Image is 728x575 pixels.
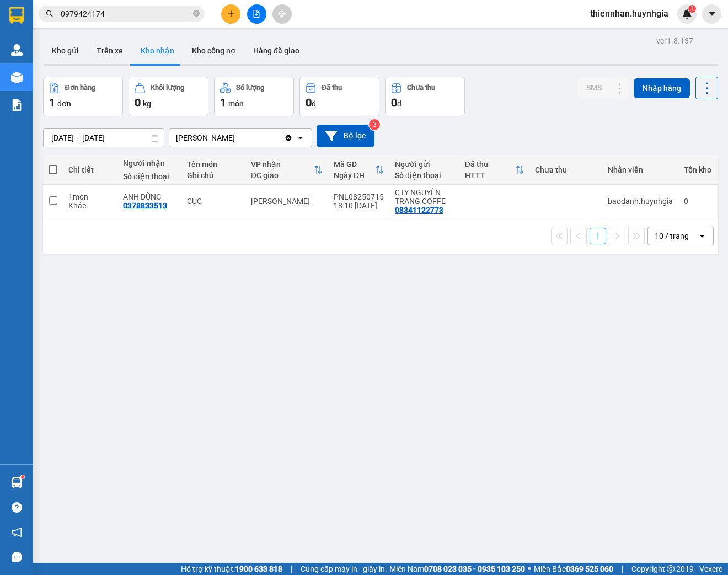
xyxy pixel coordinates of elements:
button: Khối lượng0kg [129,77,208,116]
div: Đã thu [322,84,342,92]
span: | [291,563,292,575]
button: Đơn hàng1đơn [43,77,123,116]
div: Chưa thu [535,165,597,174]
sup: 1 [21,475,24,479]
span: notification [12,527,22,538]
span: Miền Bắc [534,563,613,575]
button: Đã thu0đ [299,77,379,116]
span: Miền Nam [389,563,525,575]
div: Tồn kho [684,165,711,174]
th: Toggle SortBy [245,155,328,185]
span: 0 [135,96,141,109]
strong: 1900 633 818 [235,565,282,573]
span: plus [227,10,235,18]
input: Tìm tên, số ĐT hoặc mã đơn [61,8,191,20]
div: Chưa thu [407,84,435,92]
sup: 3 [369,119,380,130]
svg: Clear value [284,133,293,142]
div: Khác [68,201,112,210]
div: PNL08250715 [334,192,384,201]
div: Ghi chú [187,171,240,180]
div: 0378833513 [123,201,167,210]
button: Kho công nợ [183,37,244,64]
span: close-circle [193,10,200,17]
button: aim [272,4,292,24]
strong: 0369 525 060 [566,565,613,573]
span: thiennhan.huynhgia [581,7,677,20]
span: Cung cấp máy in - giấy in: [301,563,387,575]
div: Đã thu [465,160,515,169]
span: | [622,563,623,575]
span: 1 [690,5,694,13]
div: Người gửi [395,160,454,169]
div: CTY NGUYÊN TRANG COFFE [395,188,454,206]
img: logo-vxr [9,7,24,24]
div: Số lượng [236,84,264,92]
button: Số lượng1món [214,77,294,116]
div: HTTT [465,171,515,180]
img: warehouse-icon [11,72,23,83]
span: copyright [667,565,675,573]
button: 1 [590,228,606,244]
button: Kho nhận [132,37,183,64]
svg: open [698,232,706,240]
span: đ [397,99,402,108]
button: plus [221,4,240,24]
span: Hỗ trợ kỹ thuật: [181,563,282,575]
div: 1 món [68,192,112,201]
input: Select a date range. [44,129,164,147]
div: 0 [684,197,711,206]
strong: 0708 023 035 - 0935 103 250 [424,565,525,573]
div: Mã GD [334,160,375,169]
button: Kho gửi [43,37,88,64]
div: VP nhận [251,160,314,169]
div: [PERSON_NAME] [251,197,323,206]
div: 10 / trang [655,230,689,241]
span: search [46,10,53,18]
div: 18:10 [DATE] [334,201,384,210]
th: Toggle SortBy [328,155,389,185]
span: caret-down [707,9,717,19]
span: 0 [391,96,397,109]
img: warehouse-icon [11,44,23,56]
div: ĐC giao [251,171,314,180]
span: món [228,99,244,108]
button: SMS [577,78,611,98]
div: 08341122773 [395,206,443,214]
span: 1 [220,96,226,109]
img: icon-new-feature [682,9,692,19]
button: Chưa thu0đ [385,77,465,116]
span: đ [312,99,316,108]
div: Số điện thoại [123,172,176,181]
div: ANH DŨNG [123,192,176,201]
div: CỤC [187,197,240,206]
img: solution-icon [11,99,23,111]
sup: 1 [688,5,696,13]
div: [PERSON_NAME] [176,132,235,143]
div: Khối lượng [151,84,184,92]
span: 0 [306,96,312,109]
div: Chi tiết [68,165,112,174]
button: Bộ lọc [317,125,374,147]
span: message [12,552,22,562]
div: Ngày ĐH [334,171,375,180]
span: file-add [253,10,260,18]
input: Selected Diên Khánh. [236,132,237,143]
th: Toggle SortBy [459,155,529,185]
div: ver 1.8.137 [656,35,693,47]
span: question-circle [12,502,22,513]
span: ⚪️ [528,567,531,571]
span: đơn [57,99,71,108]
svg: open [296,133,305,142]
div: Nhân viên [608,165,673,174]
button: Trên xe [88,37,132,64]
div: Số điện thoại [395,171,454,180]
div: baodanh.huynhgia [608,197,673,206]
span: close-circle [193,9,200,19]
div: Tên món [187,160,240,169]
span: kg [143,99,151,108]
button: caret-down [702,4,721,24]
button: file-add [247,4,266,24]
button: Hàng đã giao [244,37,308,64]
button: Nhập hàng [634,78,690,98]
